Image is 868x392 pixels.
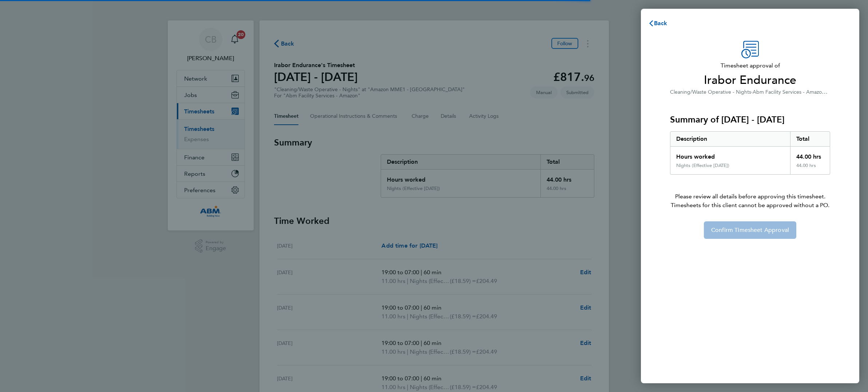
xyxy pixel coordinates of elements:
[670,114,830,125] h3: Summary of [DATE] - [DATE]
[670,61,830,70] span: Timesheet approval of
[654,20,667,27] span: Back
[753,88,828,95] span: Abm Facility Services - Amazon
[751,89,753,95] span: ·
[790,132,830,146] div: Total
[641,16,675,31] button: Back
[670,132,790,146] div: Description
[661,201,839,210] span: Timesheets for this client cannot be approved without a PO.
[661,175,839,210] p: Please review all details before approving this timesheet.
[670,147,790,163] div: Hours worked
[790,147,830,163] div: 44.00 hrs
[670,89,751,95] span: Cleaning/Waste Operative - Nights
[676,163,729,168] div: Nights (Effective [DATE])
[790,163,830,174] div: 44.00 hrs
[670,73,830,88] span: Irabor Endurance
[670,131,830,175] div: Summary of 02 - 08 Aug 2025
